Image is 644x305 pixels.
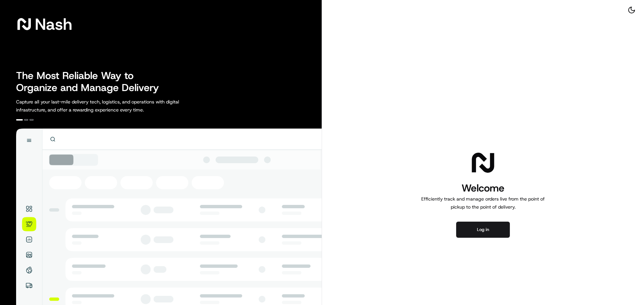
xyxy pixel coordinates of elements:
button: Log in [456,222,510,238]
span: Nash [35,17,72,31]
h2: The Most Reliable Way to Organize and Manage Delivery [16,70,166,94]
h1: Welcome [419,181,547,195]
p: Efficiently track and manage orders live from the point of pickup to the point of delivery. [419,195,547,211]
p: Capture all your last-mile delivery tech, logistics, and operations with digital infrastructure, ... [16,98,209,114]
